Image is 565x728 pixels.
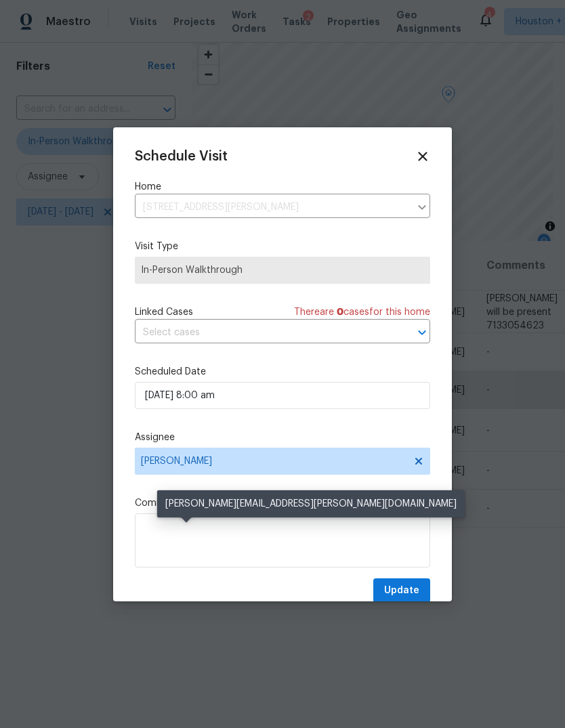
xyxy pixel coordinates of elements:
input: Enter in an address [135,197,410,218]
span: Linked Cases [135,305,193,319]
span: 0 [337,307,343,317]
span: There are case s for this home [294,305,430,319]
button: Update [373,578,430,603]
span: Close [415,149,430,164]
div: [PERSON_NAME][EMAIL_ADDRESS][PERSON_NAME][DOMAIN_NAME] [157,490,465,517]
label: Home [135,180,430,194]
label: Comments [135,496,430,510]
span: Schedule Visit [135,150,228,163]
input: M/D/YYYY [135,382,430,409]
label: Assignee [135,431,430,444]
span: Update [384,582,419,599]
label: Visit Type [135,240,430,253]
button: Open [413,323,432,342]
label: Scheduled Date [135,365,430,379]
span: [PERSON_NAME] [141,456,406,467]
input: Select cases [135,322,392,343]
span: In-Person Walkthrough [141,263,424,277]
